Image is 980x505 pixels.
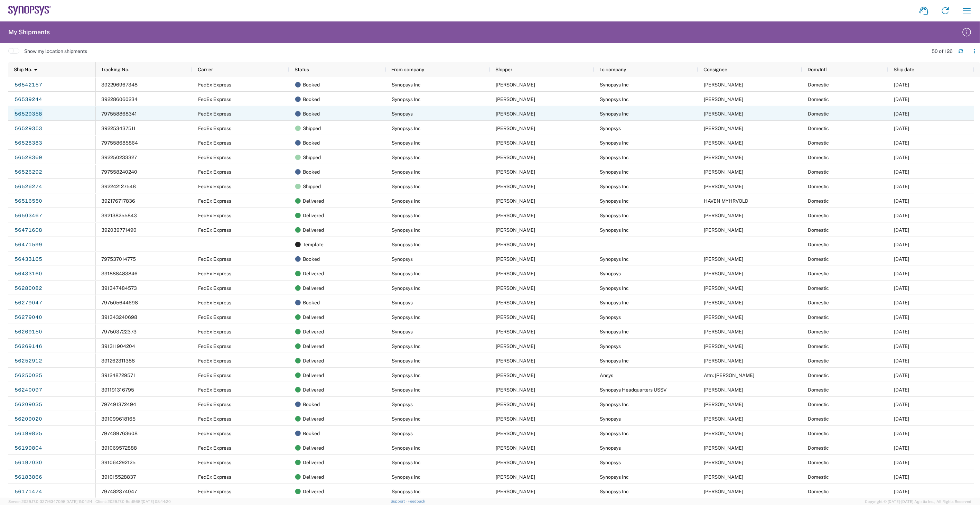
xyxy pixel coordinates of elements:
[808,140,829,146] span: Domestic
[14,385,43,396] a: 56240097
[14,457,43,468] a: 56197030
[704,416,744,422] span: Harish Balan
[198,300,232,305] span: FedEx Express
[704,373,755,378] span: Attn: Tony Riccitelli
[496,97,535,102] span: Ryan Dodson
[600,67,626,72] span: To company
[808,416,829,422] span: Domestic
[198,126,232,131] span: FedEx Express
[102,343,136,349] span: 391311904204
[102,431,138,436] span: 797489763608
[303,150,321,165] span: Shipped
[14,268,43,279] a: 56433160
[198,329,232,334] span: FedEx Express
[198,256,232,262] span: FedEx Express
[894,169,909,175] span: 08/18/2025
[198,67,213,72] span: Carrier
[102,82,138,88] span: 392296967348
[198,489,232,494] span: FedEx Express
[198,343,232,349] span: FedEx Express
[14,283,43,294] a: 56280082
[14,123,43,134] a: 56529353
[392,402,413,407] span: Synopsys
[600,416,621,422] span: Synopsys
[303,310,324,324] span: Delivered
[496,343,535,349] span: Ryan Dodson
[198,140,232,146] span: FedEx Express
[704,155,744,160] span: Isaac Ophoven-Baldwin
[303,368,324,383] span: Delivered
[600,271,621,276] span: Synopsys
[8,28,50,36] h2: My Shipments
[392,474,421,480] span: Synopsys Inc
[392,373,421,378] span: Synopsys Inc
[704,460,744,465] span: Anup Sultania
[303,470,324,484] span: Delivered
[496,82,535,88] span: Ryan Dodson
[102,169,138,175] span: 797558240240
[496,474,535,480] span: Ryan Dodson
[600,445,621,451] span: Synopsys
[894,140,909,146] span: 08/18/2025
[808,242,829,247] span: Domestic
[704,474,744,480] span: Aidan Tinelli
[102,198,136,204] span: 392176717836
[198,431,232,436] span: FedEx Express
[600,387,667,393] span: Synopsys Headquarters USSV
[894,300,909,305] span: 07/23/2025
[894,285,909,291] span: 07/23/2025
[102,126,136,131] span: 392253437511
[704,82,744,88] span: Aidan Tinelli
[496,460,535,465] span: Ryan Dodson
[14,327,43,338] a: 56269150
[894,213,909,218] span: 08/14/2025
[14,94,43,105] a: 56539244
[894,184,909,189] span: 08/18/2025
[894,358,909,364] span: 07/21/2025
[102,387,134,393] span: 391191316795
[392,285,421,291] span: Synopsys Inc
[392,169,421,175] span: Synopsys Inc
[14,152,43,163] a: 56528369
[496,314,535,320] span: Ryan Dodson
[198,285,232,291] span: FedEx Express
[808,300,829,305] span: Domestic
[894,343,909,349] span: 07/22/2025
[600,373,614,378] span: Ansys
[496,67,513,72] span: Shipper
[102,373,136,378] span: 391248729571
[600,97,629,102] span: Synopsys Inc
[600,169,629,175] span: Synopsys Inc
[102,402,137,407] span: 797491372494
[894,329,909,334] span: 07/22/2025
[704,445,744,451] span: Brian Todd Selden
[14,414,43,425] a: 56209020
[894,271,909,276] span: 08/08/2025
[102,256,136,262] span: 797537014775
[392,329,413,334] span: Synopsys
[600,358,629,364] span: Synopsys Inc
[496,387,535,393] span: Ryan Dodson
[600,155,629,160] span: Synopsys Inc
[894,460,909,465] span: 07/15/2025
[14,225,43,236] a: 56471608
[808,227,829,233] span: Domestic
[14,341,43,352] a: 56269146
[496,126,535,131] span: Ryan Dodson
[894,314,909,320] span: 07/23/2025
[894,67,915,72] span: Ship date
[704,329,744,334] span: Ryan Dodson
[392,431,413,436] span: Synopsys
[808,373,829,378] span: Domestic
[808,285,829,291] span: Domestic
[392,489,421,494] span: Synopsys Inc
[14,254,43,265] a: 56433165
[102,460,136,465] span: 391064292125
[392,227,421,233] span: Synopsys Inc
[14,239,43,250] a: 56471599
[303,121,321,136] span: Shipped
[14,399,43,410] a: 56209035
[102,97,138,102] span: 392286060234
[808,111,829,117] span: Domestic
[303,107,320,121] span: Booked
